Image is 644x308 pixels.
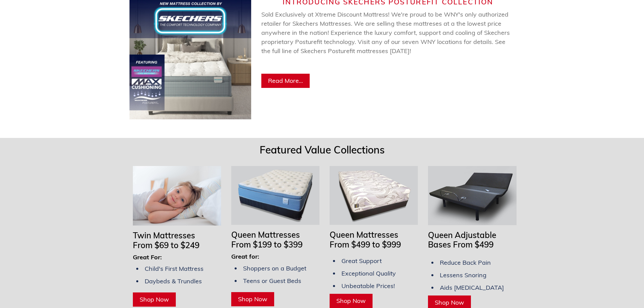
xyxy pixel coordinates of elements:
span: Daybeds & Trundles [145,277,202,285]
span: Aids [MEDICAL_DATA] [440,284,504,291]
img: Queen Mattresses From $449 to $949 [330,166,418,225]
span: Shop Now [140,295,169,303]
span: Exceptional Quality [341,269,396,277]
span: Sold Exclusively at Xtreme Discount Mattress! We're proud to be WNY's only authorized retailer fo... [261,10,510,73]
span: Queen Adjustable Bases From $499 [428,230,496,250]
img: Twin Mattresses From $69 to $169 [133,166,221,226]
span: Shop Now [435,299,464,306]
span: Shop Now [238,295,267,303]
img: Adjustable Bases Starting at $379 [428,166,516,225]
span: Great Support [341,257,382,265]
span: Read More... [268,77,303,85]
img: Queen Mattresses From $199 to $349 [231,166,319,225]
span: Child's First Mattress [145,265,204,273]
span: Great For: [133,253,162,261]
span: Featured Value Collections [260,143,385,156]
a: Read More... [261,74,310,88]
span: From $499 to $999 [330,239,401,250]
span: Reduce Back Pain [440,259,491,266]
span: Unbeatable Prices! [341,282,395,290]
span: Lessens Snoring [440,271,486,279]
span: Teens or Guest Beds [243,277,301,285]
a: Shop Now [133,292,176,307]
span: Shoppers on a Budget [243,264,306,272]
a: Shop Now [330,294,373,308]
span: Great for: [231,253,259,260]
span: From $199 to $399 [231,239,303,250]
span: From $69 to $249 [133,240,199,250]
span: Shop Now [336,297,366,305]
a: Shop Now [231,292,274,306]
span: Twin Mattresses [133,230,195,240]
span: Queen Mattresses [330,230,398,240]
span: Queen Mattresses [231,230,300,240]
